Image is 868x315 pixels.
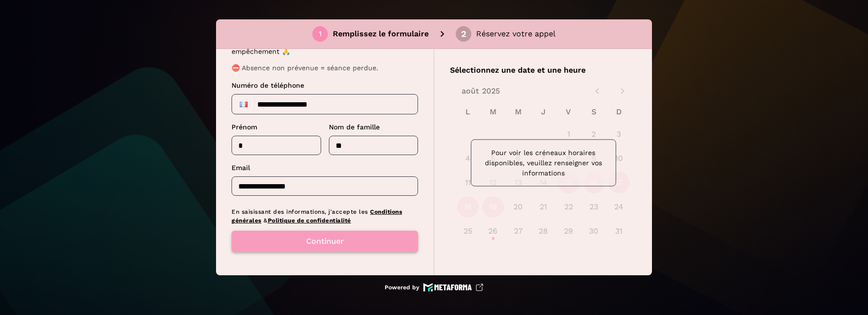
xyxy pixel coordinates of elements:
span: & [263,217,268,224]
span: Email [232,164,250,172]
a: Powered by [385,283,483,292]
div: 1 [319,30,322,38]
div: France: + 33 [234,96,253,112]
p: Sélectionnez une date et une heure [450,64,636,76]
p: Pour voir les créneaux horaires disponibles, veuillez renseigner vos informations [479,148,608,178]
span: Nom de famille [329,123,380,131]
p: Réservez votre appel [476,28,556,40]
span: Prénom [232,123,257,131]
span: Numéro de téléphone [232,81,304,89]
p: ⛔ Absence non prévenue = séance perdue. [232,63,415,73]
p: Powered by [385,283,419,291]
p: En saisissant des informations, j'accepte les [232,207,418,225]
p: Remplissez le formulaire [333,28,429,40]
div: 2 [461,30,466,38]
a: Politique de confidentialité [268,217,351,224]
button: Continuer [232,231,418,252]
